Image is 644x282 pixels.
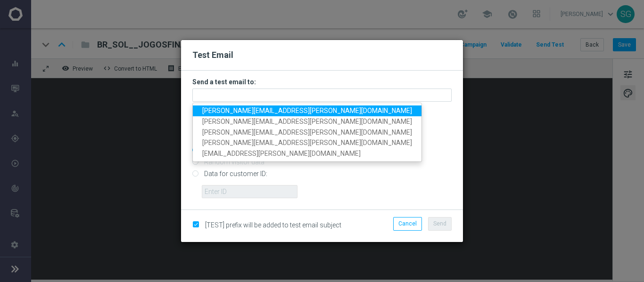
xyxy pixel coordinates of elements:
[393,217,422,230] button: Cancel
[193,127,421,138] a: [PERSON_NAME][EMAIL_ADDRESS][PERSON_NAME][DOMAIN_NAME]
[192,78,452,86] h3: Send a test email to:
[202,139,412,147] span: [PERSON_NAME][EMAIL_ADDRESS][PERSON_NAME][DOMAIN_NAME]
[433,220,446,227] span: Send
[193,116,421,127] a: [PERSON_NAME][EMAIL_ADDRESS][PERSON_NAME][DOMAIN_NAME]
[202,129,412,136] span: [PERSON_NAME][EMAIL_ADDRESS][PERSON_NAME][DOMAIN_NAME]
[428,217,452,230] button: Send
[193,149,421,160] a: [EMAIL_ADDRESS][PERSON_NAME][DOMAIN_NAME]
[202,185,297,198] input: Enter ID
[192,49,452,61] h2: Test Email
[202,118,412,125] span: [PERSON_NAME][EMAIL_ADDRESS][PERSON_NAME][DOMAIN_NAME]
[193,138,421,149] a: [PERSON_NAME][EMAIL_ADDRESS][PERSON_NAME][DOMAIN_NAME]
[193,105,421,116] a: [PERSON_NAME][EMAIL_ADDRESS][PERSON_NAME][DOMAIN_NAME]
[202,150,361,158] span: [EMAIL_ADDRESS][PERSON_NAME][DOMAIN_NAME]
[205,221,341,229] span: [TEST] prefix will be added to test email subject
[202,107,412,114] span: [PERSON_NAME][EMAIL_ADDRESS][PERSON_NAME][DOMAIN_NAME]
